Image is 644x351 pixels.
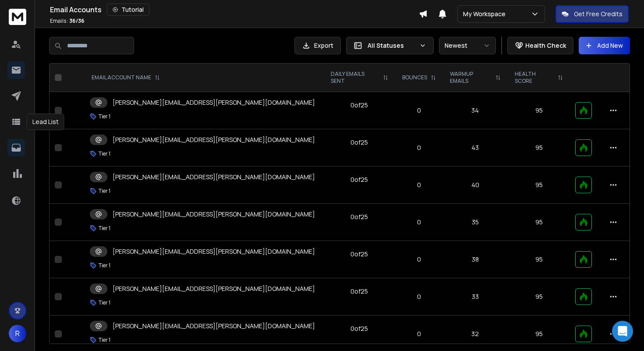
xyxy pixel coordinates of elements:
div: Lead List [27,113,64,130]
p: WARMUP EMAILS [450,71,492,85]
p: Health Check [525,41,566,50]
div: 0 of 25 [350,324,368,333]
td: 35 [443,204,508,241]
p: BOUNCES [402,74,427,81]
p: Tier 1 [99,225,110,232]
div: Email Accounts [50,4,419,16]
p: 0 [400,106,438,115]
p: Tier 1 [99,262,110,269]
p: Emails : [50,18,85,25]
button: Get Free Credits [556,5,629,23]
button: Tutorial [107,4,149,16]
td: 40 [443,167,508,204]
p: DAILY EMAILS SENT [331,71,379,85]
p: Tier 1 [99,113,110,120]
button: R [9,325,26,342]
p: Tier 1 [99,337,110,344]
button: Health Check [507,37,573,54]
p: 0 [400,143,438,152]
div: 0 of 25 [350,213,368,221]
div: 0 of 25 [350,287,368,296]
td: 95 [508,204,570,241]
td: 43 [443,129,508,167]
p: Tier 1 [99,188,110,195]
button: Export [294,37,341,54]
div: 0 of 25 [350,138,368,147]
p: 0 [400,292,438,301]
p: Tier 1 [99,150,110,157]
p: HEALTH SCORE [515,71,554,85]
p: [PERSON_NAME][EMAIL_ADDRESS][PERSON_NAME][DOMAIN_NAME] [113,284,315,293]
div: 0 of 25 [350,175,368,184]
p: [PERSON_NAME][EMAIL_ADDRESS][PERSON_NAME][DOMAIN_NAME] [113,173,315,181]
p: My Workspace [463,10,509,18]
td: 38 [443,241,508,278]
p: [PERSON_NAME][EMAIL_ADDRESS][PERSON_NAME][DOMAIN_NAME] [113,247,315,256]
button: Newest [439,37,496,54]
p: All Statuses [368,41,416,50]
div: Open Intercom Messenger [612,321,633,342]
p: [PERSON_NAME][EMAIL_ADDRESS][PERSON_NAME][DOMAIN_NAME] [113,98,315,107]
p: [PERSON_NAME][EMAIL_ADDRESS][PERSON_NAME][DOMAIN_NAME] [113,322,315,330]
td: 95 [508,278,570,316]
p: [PERSON_NAME][EMAIL_ADDRESS][PERSON_NAME][DOMAIN_NAME] [113,210,315,219]
p: Tier 1 [99,299,110,306]
p: 0 [400,181,438,189]
td: 34 [443,92,508,129]
td: 95 [508,241,570,278]
span: 36 / 36 [69,17,85,25]
div: 0 of 25 [350,250,368,259]
td: 95 [508,167,570,204]
div: 0 of 25 [350,101,368,110]
div: EMAIL ACCOUNT NAME [92,74,160,81]
p: 0 [400,218,438,227]
td: 33 [443,278,508,316]
p: 0 [400,255,438,264]
p: [PERSON_NAME][EMAIL_ADDRESS][PERSON_NAME][DOMAIN_NAME] [113,135,315,144]
button: Add New [579,37,630,54]
p: 0 [400,330,438,338]
td: 95 [508,129,570,167]
p: Get Free Credits [574,10,623,18]
td: 95 [508,92,570,129]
